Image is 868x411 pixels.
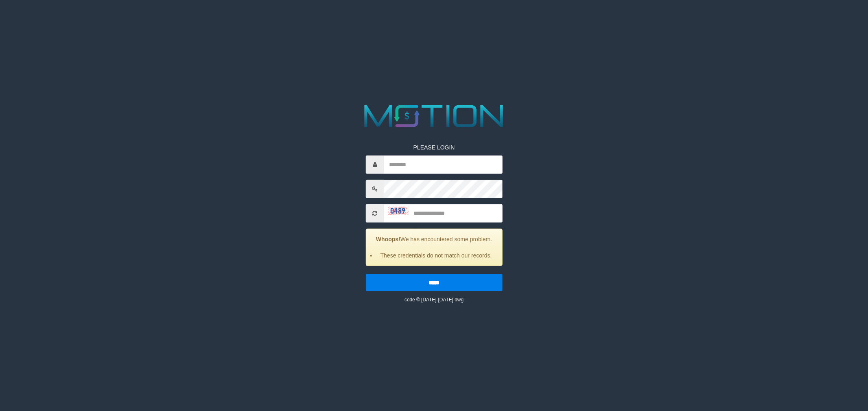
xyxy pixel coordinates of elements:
img: captcha [388,207,409,215]
p: PLEASE LOGIN [366,143,503,151]
li: These credentials do not match our records. [376,251,496,259]
small: code © [DATE]-[DATE] dwg [404,296,464,302]
strong: Whoops! [376,236,400,242]
img: MOTION_logo.png [358,101,510,131]
div: We has encountered some problem. [366,228,503,266]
